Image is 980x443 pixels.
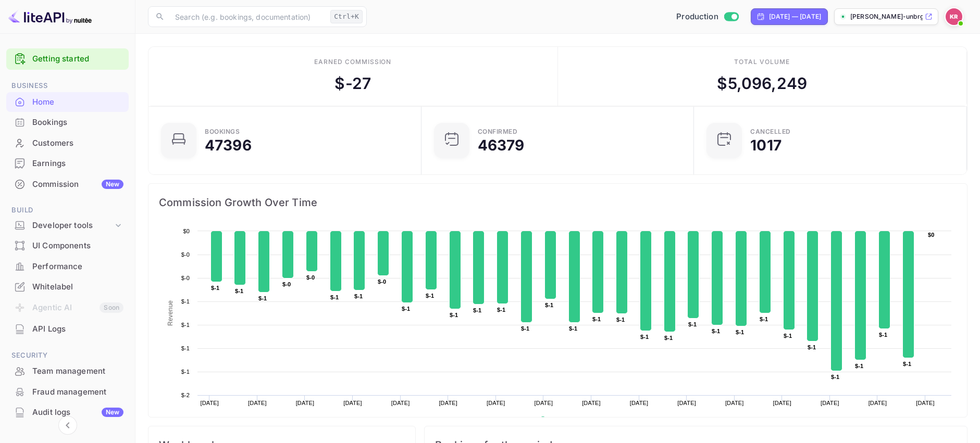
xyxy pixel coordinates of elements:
[354,293,363,299] text: $-1
[497,307,505,313] text: $-1
[102,180,123,189] div: New
[6,382,129,402] div: Fraud management
[314,57,391,67] div: Earned commission
[6,361,129,382] div: Team management
[248,400,267,406] text: [DATE]
[235,288,243,294] text: $-1
[32,96,123,108] div: Home
[6,174,129,195] div: CommissionNew
[159,194,957,211] span: Commission Growth Over Time
[773,400,791,406] text: [DATE]
[181,345,190,351] text: $-1
[545,302,553,308] text: $-1
[750,138,781,153] div: 1017
[439,400,457,406] text: [DATE]
[725,400,744,406] text: [DATE]
[181,392,190,398] text: $-2
[181,275,190,281] text: $-0
[582,400,601,406] text: [DATE]
[32,386,123,398] div: Fraud management
[258,295,267,301] text: $-1
[784,333,792,339] text: $-1
[32,220,113,232] div: Developer tools
[183,228,190,234] text: $0
[717,72,807,95] div: $ 5,096,249
[6,361,129,381] a: Team management
[169,6,326,27] input: Search (e.g. bookings, documentation)
[330,294,339,300] text: $-1
[6,350,129,361] span: Security
[850,12,923,21] p: [PERSON_NAME]-unbrg.[PERSON_NAME]...
[473,307,481,313] text: $-1
[676,11,718,23] span: Production
[855,363,863,369] text: $-1
[478,129,518,135] div: Confirmed
[592,316,601,322] text: $-1
[6,112,129,133] div: Bookings
[6,217,129,235] div: Developer tools
[677,400,696,406] text: [DATE]
[334,72,371,95] div: $ -27
[6,319,129,338] a: API Logs
[569,325,577,332] text: $-1
[6,133,129,153] a: Customers
[760,316,768,322] text: $-1
[831,374,839,380] text: $-1
[32,281,123,293] div: Whitelabel
[6,257,129,277] div: Performance
[8,8,92,25] img: LiteAPI logo
[32,240,123,252] div: UI Components
[32,261,123,273] div: Performance
[946,8,962,25] img: Kobus Roux
[330,10,363,23] div: Ctrl+K
[296,400,315,406] text: [DATE]
[32,137,123,149] div: Customers
[6,257,129,276] a: Performance
[32,117,123,129] div: Bookings
[6,112,129,132] a: Bookings
[903,361,911,367] text: $-1
[426,293,434,299] text: $-1
[32,179,123,191] div: Commission
[672,11,742,23] div: Switch to Sandbox mode
[6,277,129,296] a: Whitelabel
[616,317,625,323] text: $-1
[201,400,219,406] text: [DATE]
[879,332,887,338] text: $-1
[6,80,129,92] span: Business
[378,279,386,285] text: $-0
[6,319,129,339] div: API Logs
[181,322,190,328] text: $-1
[869,400,887,406] text: [DATE]
[32,407,123,419] div: Audit logs
[630,400,649,406] text: [DATE]
[916,400,935,406] text: [DATE]
[450,312,458,318] text: $-1
[6,402,129,423] div: Audit logsNew
[6,133,129,154] div: Customers
[6,48,129,70] div: Getting started
[32,365,123,377] div: Team management
[306,274,315,281] text: $-0
[6,92,129,112] div: Home
[808,344,816,350] text: $-1
[688,321,697,327] text: $-1
[664,335,673,341] text: $-1
[928,232,935,238] text: $0
[550,416,576,424] text: Revenue
[32,158,123,170] div: Earnings
[750,129,791,135] div: CANCELLED
[205,129,240,135] div: Bookings
[478,138,525,153] div: 46379
[6,236,129,255] a: UI Components
[58,416,77,435] button: Collapse navigation
[6,92,129,111] a: Home
[402,306,410,312] text: $-1
[6,236,129,256] div: UI Components
[712,328,720,334] text: $-1
[181,298,190,305] text: $-1
[6,402,129,422] a: Audit logsNew
[6,174,129,194] a: CommissionNew
[6,205,129,216] span: Build
[487,400,505,406] text: [DATE]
